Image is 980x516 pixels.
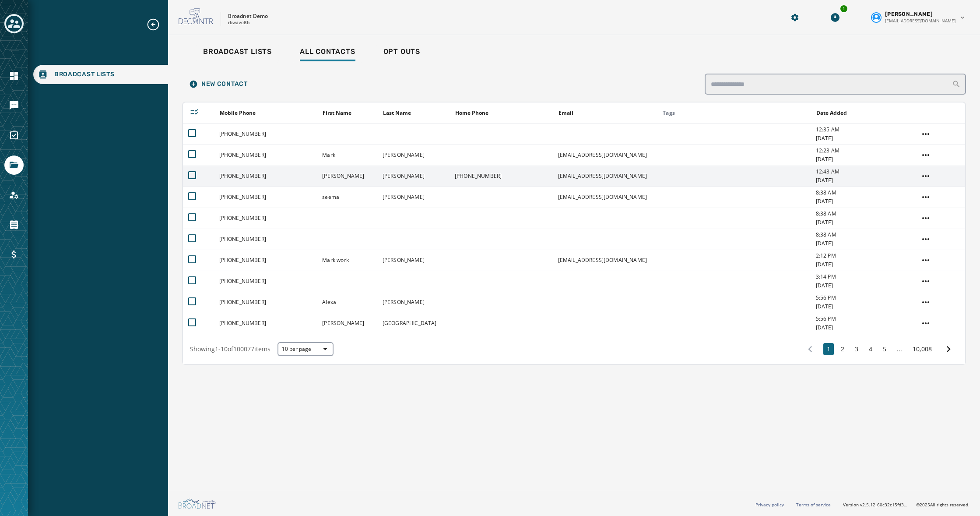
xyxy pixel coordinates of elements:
button: Sort by [object Object] [813,106,850,120]
span: [PERSON_NAME] [885,11,933,18]
span: 12:35 AM [816,126,913,133]
button: Sort by [object Object] [555,106,577,120]
td: Mark work [317,250,377,271]
a: Navigate to Home [4,66,24,85]
td: [PHONE_NUMBER] [214,124,317,145]
td: [PHONE_NUMBER] [214,166,317,187]
span: [DATE] [816,282,913,289]
a: Navigate to Billing [4,245,24,264]
button: User settings [868,7,969,28]
a: Privacy policy [755,502,784,508]
span: 3:14 PM [816,273,913,280]
button: Sort by [object Object] [379,106,414,120]
td: [PHONE_NUMBER] [214,313,317,334]
button: 5 [879,343,890,355]
span: Opt Outs [383,47,420,56]
span: [DATE] [816,303,913,310]
a: Opt Outs [376,43,427,63]
span: [DATE] [816,240,913,247]
button: 4 [865,343,876,355]
td: [EMAIL_ADDRESS][DOMAIN_NAME] [553,187,656,208]
td: [EMAIL_ADDRESS][DOMAIN_NAME] [553,145,656,166]
span: 5:56 PM [816,315,913,322]
button: 2 [837,343,848,355]
span: 12:23 AM [816,147,913,154]
td: [PERSON_NAME] [377,145,450,166]
span: [DATE] [816,135,913,142]
span: [DATE] [816,156,913,163]
td: [PHONE_NUMBER] [214,145,317,166]
a: Navigate to Broadcast Lists [33,65,168,84]
td: [PERSON_NAME] [377,292,450,313]
td: [PERSON_NAME] [377,166,450,187]
a: Navigate to Orders [4,215,24,234]
span: 8:38 AM [816,210,913,217]
td: [PERSON_NAME] [317,166,377,187]
td: [PHONE_NUMBER] [214,208,317,229]
span: [DATE] [816,261,913,268]
a: Navigate to Messaging [4,96,24,115]
span: © 2025 All rights reserved. [916,502,969,508]
button: 3 [851,343,862,355]
button: Manage global settings [787,10,803,25]
button: Download Menu [827,10,843,25]
a: Navigate to Files [4,156,24,175]
span: 5:56 PM [816,294,913,301]
button: Expand sub nav menu [146,18,167,32]
span: [DATE] [816,324,913,331]
span: All Contacts [300,47,355,56]
button: 10,008 [909,343,935,355]
p: Broadnet Demo [228,13,268,20]
a: All Contacts [293,43,362,63]
td: seema [317,187,377,208]
span: 8:38 AM [816,231,913,238]
p: rbwave8h [228,20,249,26]
span: 10 per page [282,346,329,353]
td: [GEOGRAPHIC_DATA] [377,313,450,334]
span: Broadcast Lists [54,70,115,79]
span: Showing 1 - 10 of 100077 items [190,345,270,353]
button: New Contact [182,74,255,94]
td: [PHONE_NUMBER] [450,166,553,187]
span: New Contact [189,80,248,88]
button: Toggle account select drawer [4,14,24,33]
button: Sort by [object Object] [216,106,259,120]
button: 10 per page [277,342,334,356]
td: [PHONE_NUMBER] [214,271,317,292]
a: Navigate to Surveys [4,126,24,145]
a: Navigate to Account [4,185,24,205]
div: 1 [839,4,848,13]
button: 1 [823,343,834,355]
a: Broadcast Lists [196,43,279,63]
td: [PHONE_NUMBER] [214,229,317,250]
td: [EMAIL_ADDRESS][DOMAIN_NAME] [553,166,656,187]
span: [EMAIL_ADDRESS][DOMAIN_NAME] [885,18,955,24]
td: [PERSON_NAME] [317,313,377,334]
span: 2:12 PM [816,252,913,259]
div: Tags [663,110,810,117]
td: [PHONE_NUMBER] [214,187,317,208]
button: Sort by [object Object] [319,106,355,120]
button: Sort by [object Object] [452,106,492,120]
span: [DATE] [816,219,913,226]
span: [DATE] [816,177,913,184]
span: [DATE] [816,198,913,205]
td: Alexa [317,292,377,313]
span: v2.5.12_60c32c15fd37978ea97d18c88c1d5e69e1bdb78b [860,502,909,508]
span: 12:43 AM [816,168,913,175]
span: ... [893,345,906,353]
a: Terms of service [796,502,831,508]
span: Version [843,502,909,508]
td: [PERSON_NAME] [377,250,450,271]
td: [PHONE_NUMBER] [214,292,317,313]
td: Mark [317,145,377,166]
span: 8:38 AM [816,189,913,196]
td: [PHONE_NUMBER] [214,250,317,271]
span: Broadcast Lists [203,47,272,56]
td: [EMAIL_ADDRESS][DOMAIN_NAME] [553,250,656,271]
td: [PERSON_NAME] [377,187,450,208]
